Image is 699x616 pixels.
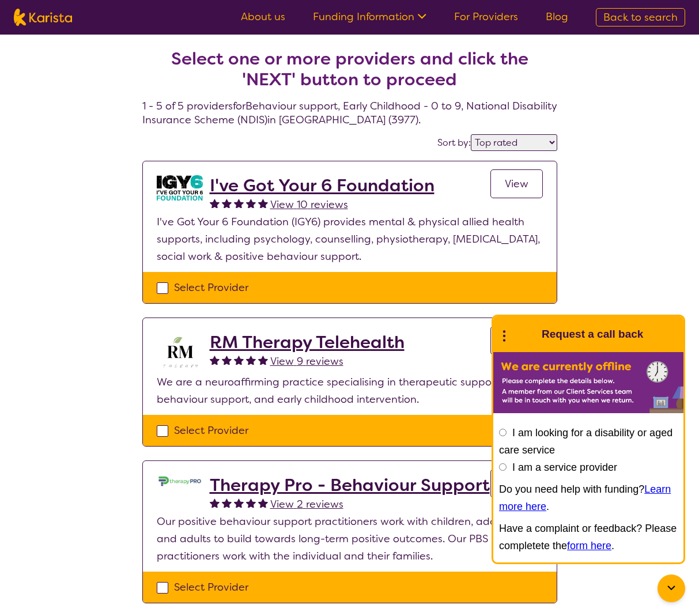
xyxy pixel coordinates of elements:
[505,177,528,191] span: View
[313,10,426,24] a: Funding Information
[499,520,678,554] p: Have a complaint or feedback? Please completete the .
[234,198,244,208] img: fullstar
[270,196,348,213] a: View 10 reviews
[222,198,232,208] img: fullstar
[493,352,683,413] img: Karista offline chat form to request call back
[567,540,611,551] a: form here
[14,9,72,26] img: Karista logo
[258,498,268,508] img: fullstar
[157,175,203,201] img: aw0qclyvxjfem2oefjis.jpg
[512,323,535,346] img: Karista
[157,475,203,487] img: jttgg6svmq52q30bnse1.jpg
[222,498,232,508] img: fullstar
[210,498,220,508] img: fullstar
[454,10,518,24] a: For Providers
[142,21,557,127] h4: 1 - 5 of 5 providers for Behaviour support , Early Childhood - 0 to 9 , National Disability Insur...
[603,10,678,24] span: Back to search
[234,498,244,508] img: fullstar
[270,497,343,511] span: View 2 reviews
[258,355,268,365] img: fullstar
[157,373,543,408] p: We are a neuroaffirming practice specialising in therapeutic support, behaviour support, and earl...
[210,175,434,196] a: I've Got Your 6 Foundation
[499,427,672,456] label: I am looking for a disability or aged care service
[270,496,343,513] a: View 2 reviews
[512,462,617,473] label: I am a service provider
[542,326,643,343] h1: Request a call back
[246,498,256,508] img: fullstar
[270,353,343,370] a: View 9 reviews
[210,198,220,208] img: fullstar
[157,213,543,265] p: I've Got Your 6 Foundation (IGY6) provides mental & physical allied health supports, including ps...
[258,198,268,208] img: fullstar
[270,354,343,368] span: View 9 reviews
[490,169,543,198] a: View
[222,355,232,365] img: fullstar
[210,332,405,353] a: RM Therapy Telehealth
[246,355,256,365] img: fullstar
[241,10,285,24] a: About us
[499,481,678,515] p: Do you need help with funding? .
[157,513,543,565] p: Our positive behaviour support practitioners work with children, adolescents and adults to build ...
[210,475,490,496] a: Therapy Pro - Behaviour Support
[210,355,220,365] img: fullstar
[234,355,244,365] img: fullstar
[270,198,348,211] span: View 10 reviews
[246,198,256,208] img: fullstar
[437,137,471,149] label: Sort by:
[156,48,543,90] h2: Select one or more providers and click the 'NEXT' button to proceed
[596,8,685,27] a: Back to search
[490,469,543,498] a: View
[157,332,203,373] img: b3hjthhf71fnbidirs13.png
[490,326,543,355] a: View
[546,10,568,24] a: Blog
